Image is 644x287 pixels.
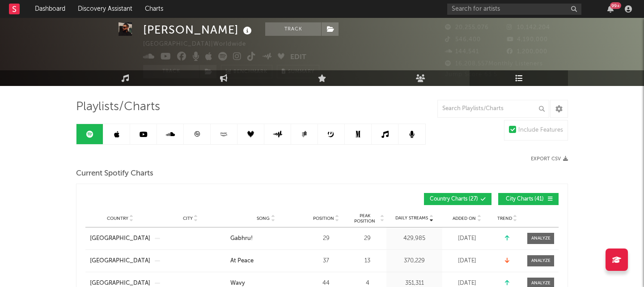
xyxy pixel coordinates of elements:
[445,49,479,55] span: 144,541
[290,52,306,63] button: Edit
[257,216,270,221] span: Song
[76,168,153,179] span: Current Spotify Charts
[498,193,559,205] button: City Charts(41)
[445,257,489,266] div: [DATE]
[107,216,128,221] span: Country
[447,4,581,15] input: Search for artists
[430,197,478,202] span: Country Charts ( 27 )
[445,25,489,30] span: 20,255,076
[230,257,254,266] div: At Peace
[265,22,321,36] button: Track
[143,22,254,37] div: [PERSON_NAME]
[497,216,512,221] span: Trend
[610,2,621,9] div: 99 +
[90,234,150,243] a: [GEOGRAPHIC_DATA]
[306,257,346,266] div: 37
[288,69,314,74] span: Summary
[76,102,160,112] span: Playlists/Charts
[518,125,563,136] div: Include Features
[607,5,614,13] button: 99+
[504,197,545,202] span: City Charts ( 41 )
[90,257,150,266] a: [GEOGRAPHIC_DATA]
[395,215,428,222] span: Daily Streams
[233,67,267,77] span: Benchmark
[507,25,550,30] span: 10,142,204
[351,213,379,224] span: Peak Position
[277,65,319,78] button: Summary
[351,234,384,243] div: 29
[445,234,489,243] div: [DATE]
[183,216,193,221] span: City
[453,216,476,221] span: Added On
[424,193,491,205] button: Country Charts(27)
[445,37,481,43] span: 546,400
[507,49,547,55] span: 1,200,000
[143,39,256,50] div: [GEOGRAPHIC_DATA] | Worldwide
[143,65,199,78] button: Track
[230,234,301,243] a: Gabhru!
[437,100,549,118] input: Search Playlists/Charts
[221,65,272,78] a: Benchmark
[306,234,346,243] div: 29
[230,234,253,243] div: Gabhru!
[389,234,440,243] div: 429,985
[389,257,440,266] div: 370,229
[445,61,543,67] span: 16,208,557 Monthly Listeners
[230,257,301,266] a: At Peace
[531,156,568,162] button: Export CSV
[351,257,384,266] div: 13
[313,216,334,221] span: Position
[507,37,548,43] span: 4,190,000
